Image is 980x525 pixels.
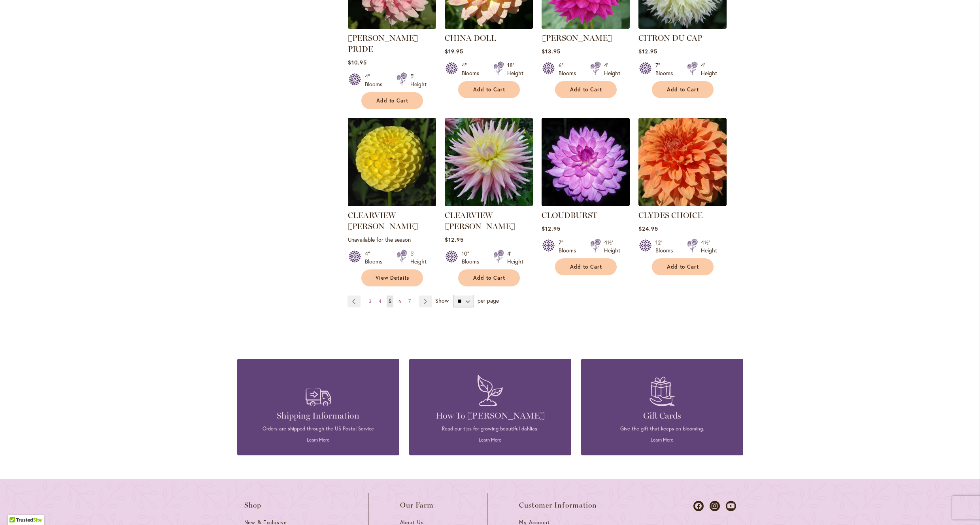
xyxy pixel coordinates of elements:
[458,81,520,98] button: Add to Cart
[348,59,367,66] span: $10.95
[369,298,372,304] span: 3
[397,296,403,307] a: 6
[559,239,581,254] div: 7" Blooms
[348,210,418,231] a: CLEARVIEW [PERSON_NAME]
[542,118,630,206] img: Cloudburst
[559,61,581,77] div: 6" Blooms
[604,61,620,77] div: 4' Height
[348,23,436,30] a: CHILSON'S PRIDE
[570,86,602,93] span: Add to Cart
[638,200,727,208] a: Clyde's Choice
[307,437,329,443] a: Learn More
[593,410,731,421] h4: Gift Cards
[400,501,434,509] span: Our Farm
[445,200,533,208] a: Clearview Jonas
[638,210,702,220] a: CLYDES CHOICE
[435,297,449,304] span: Show
[445,23,533,30] a: CHINA DOLL
[473,275,506,281] span: Add to Cart
[376,97,409,104] span: Add to Cart
[652,81,714,98] button: Add to Cart
[655,239,678,254] div: 12" Blooms
[542,225,561,232] span: $12.95
[361,92,423,109] button: Add to Cart
[406,296,413,307] a: 7
[398,298,401,304] span: 6
[638,118,727,206] img: Clyde's Choice
[693,501,704,511] a: Dahlias on Facebook
[6,497,28,519] iframe: Launch Accessibility Center
[376,275,410,281] span: View Details
[638,33,702,43] a: CITRON DU CAP
[445,47,463,55] span: $19.95
[410,72,427,88] div: 5' Height
[701,61,717,77] div: 4' Height
[249,425,387,432] p: Orders are shipped through the US Postal Service
[377,296,383,307] a: 4
[445,118,533,206] img: Clearview Jonas
[445,210,515,231] a: CLEARVIEW [PERSON_NAME]
[542,200,630,208] a: Cloudburst
[507,61,523,77] div: 18" Height
[542,33,612,43] a: [PERSON_NAME]
[651,437,673,443] a: Learn More
[542,47,561,55] span: $13.95
[726,501,736,511] a: Dahlias on Youtube
[249,410,387,421] h4: Shipping Information
[479,437,501,443] a: Learn More
[348,33,418,54] a: [PERSON_NAME] PRIDE
[667,263,699,270] span: Add to Cart
[555,258,617,275] button: Add to Cart
[701,239,717,254] div: 4½' Height
[408,298,411,304] span: 7
[473,86,506,93] span: Add to Cart
[365,250,387,265] div: 4" Blooms
[244,501,262,509] span: Shop
[710,501,720,511] a: Dahlias on Instagram
[410,250,427,265] div: 5' Height
[348,236,436,243] p: Unavailable for the season
[638,23,727,30] a: CITRON DU CAP
[421,425,559,432] p: Read our tips for growing beautiful dahlias.
[458,269,520,286] button: Add to Cart
[478,297,499,304] span: per page
[462,61,484,77] div: 4" Blooms
[445,33,496,43] a: CHINA DOLL
[389,298,391,304] span: 5
[593,425,731,432] p: Give the gift that keeps on blooming.
[348,118,436,206] img: CLEARVIEW DANIEL
[667,86,699,93] span: Add to Cart
[507,250,523,265] div: 4' Height
[638,47,657,55] span: $12.95
[445,236,464,243] span: $12.95
[542,210,597,220] a: CLOUDBURST
[519,501,597,509] span: Customer Information
[638,225,658,232] span: $24.95
[604,239,620,254] div: 4½' Height
[570,263,602,270] span: Add to Cart
[655,61,678,77] div: 7" Blooms
[555,81,617,98] button: Add to Cart
[421,410,559,421] h4: How To [PERSON_NAME]
[542,23,630,30] a: CHLOE JANAE
[462,250,484,265] div: 10" Blooms
[379,298,381,304] span: 4
[652,258,714,275] button: Add to Cart
[348,200,436,208] a: CLEARVIEW DANIEL
[367,296,374,307] a: 3
[365,72,387,88] div: 4" Blooms
[361,269,423,286] a: View Details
